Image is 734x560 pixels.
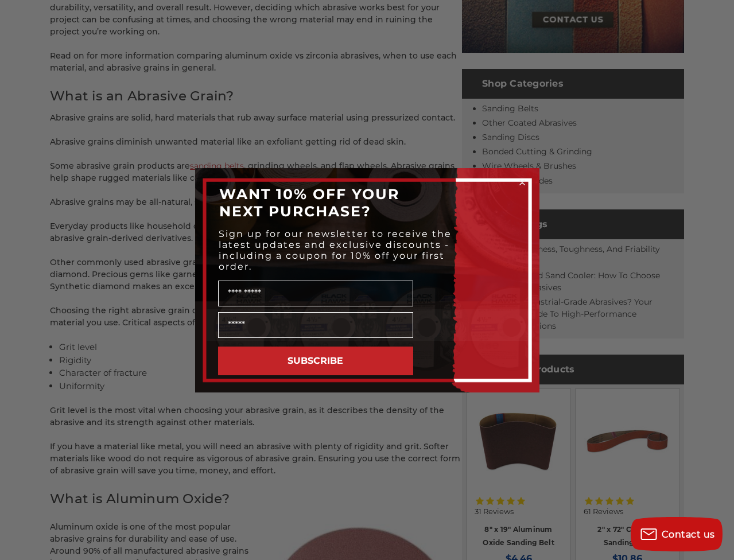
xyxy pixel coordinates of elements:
span: WANT 10% OFF YOUR NEXT PURCHASE? [219,185,399,220]
button: Close dialog [516,177,528,188]
button: Contact us [631,517,723,551]
span: Sign up for our newsletter to receive the latest updates and exclusive discounts - including a co... [219,228,452,272]
button: SUBSCRIBE [218,347,413,375]
input: Email [218,312,413,338]
span: Contact us [662,529,715,540]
